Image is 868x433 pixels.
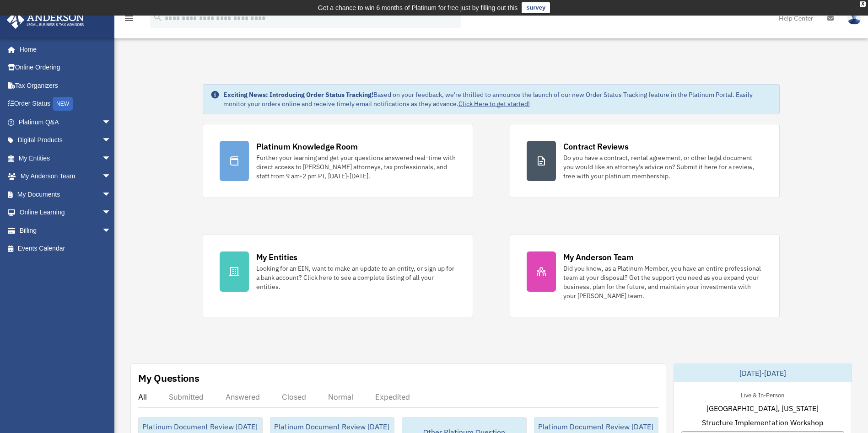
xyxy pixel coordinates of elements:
div: Live & In-Person [733,390,792,399]
a: Online Learningarrow_drop_down [6,203,125,222]
a: Billingarrow_drop_down [6,221,125,240]
div: Closed [282,392,306,401]
div: Get a chance to win 6 months of Platinum for free just by filling out this [318,2,518,13]
a: Platinum Q&Aarrow_drop_down [6,113,125,131]
i: search [153,12,163,22]
a: My Entities Looking for an EIN, want to make an update to an entity, or sign up for a bank accoun... [203,235,473,317]
a: Order StatusNEW [6,95,125,113]
a: Events Calendar [6,240,125,258]
div: Expedited [375,392,410,401]
a: My Documentsarrow_drop_down [6,185,125,203]
a: Click Here to get started! [458,100,530,108]
div: Contract Reviews [563,141,629,152]
span: [GEOGRAPHIC_DATA], [US_STATE] [706,403,819,414]
a: Digital Productsarrow_drop_down [6,131,125,150]
i: menu [124,13,135,24]
div: Do you have a contract, rental agreement, or other legal document you would like an attorney's ad... [563,153,763,181]
a: Online Ordering [6,59,125,77]
span: Structure Implementation Workshop [702,417,823,428]
a: Contract Reviews Do you have a contract, rental agreement, or other legal document you would like... [510,124,780,198]
a: Home [6,40,120,59]
div: Platinum Knowledge Room [256,141,358,152]
div: [DATE]-[DATE] [674,364,852,382]
a: Tax Organizers [6,76,125,95]
div: Did you know, as a Platinum Member, you have an entire professional team at your disposal? Get th... [563,264,763,300]
div: Further your learning and get your questions answered real-time with direct access to [PERSON_NAM... [256,153,456,181]
div: Based on your feedback, we're thrilled to announce the launch of our new Order Status Tracking fe... [223,90,772,108]
div: Normal [328,392,353,401]
a: Platinum Knowledge Room Further your learning and get your questions answered real-time with dire... [203,124,473,198]
a: My Entitiesarrow_drop_down [6,149,125,167]
img: Anderson Advisors Platinum Portal [4,11,87,29]
img: User Pic [847,11,861,25]
span: arrow_drop_down [102,185,120,204]
strong: Exciting News: Introducing Order Status Tracking! [223,91,373,99]
div: Submitted [169,392,204,401]
span: arrow_drop_down [102,131,120,150]
a: menu [124,16,135,24]
span: arrow_drop_down [102,167,120,186]
div: Answered [226,392,260,401]
a: My Anderson Teamarrow_drop_down [6,167,125,186]
a: My Anderson Team Did you know, as a Platinum Member, you have an entire professional team at your... [510,235,780,317]
div: My Entities [256,251,297,263]
div: NEW [53,97,73,111]
div: close [860,1,866,7]
div: All [138,392,147,401]
span: arrow_drop_down [102,203,120,222]
div: My Anderson Team [563,251,634,263]
a: survey [522,2,550,13]
div: Looking for an EIN, want to make an update to an entity, or sign up for a bank account? Click her... [256,264,456,291]
div: My Questions [138,371,199,385]
span: arrow_drop_down [102,221,120,240]
span: arrow_drop_down [102,113,120,132]
span: arrow_drop_down [102,149,120,168]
